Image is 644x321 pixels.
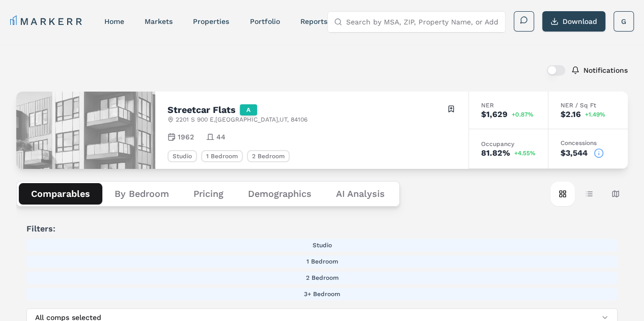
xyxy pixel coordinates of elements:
[26,223,618,235] span: Filters:
[561,110,581,119] div: $2.16
[167,105,236,114] h2: Streetcar Flats
[26,288,618,300] button: 3+ Bedroom
[247,150,290,162] div: 2 Bedroom
[167,150,197,162] div: Studio
[26,239,618,251] button: Studio
[10,14,84,28] a: MARKERR
[26,255,618,268] button: 1 Bedroom
[102,183,181,205] button: By Bedroom
[236,183,324,205] button: Demographics
[583,67,628,74] label: Notifications
[561,149,587,157] div: $3,544
[561,140,615,146] div: Concessions
[324,183,397,205] button: AI Analysis
[201,150,243,162] div: 1 Bedroom
[542,11,605,32] button: Download
[561,102,615,108] div: NER / Sq Ft
[216,132,226,142] span: 44
[178,132,194,142] span: 1962
[512,111,534,118] span: +0.87%
[19,183,102,205] button: Comparables
[26,272,618,284] button: 2 Bedroom
[145,17,173,25] a: markets
[481,149,510,157] div: 81.82%
[181,183,236,205] button: Pricing
[176,115,307,124] span: 2201 S 900 E , [GEOGRAPHIC_DATA] , UT , 84106
[346,12,499,32] input: Search by MSA, ZIP, Property Name, or Address
[481,102,536,108] div: NER
[621,16,626,26] span: G
[585,111,605,118] span: +1.49%
[193,17,229,25] a: properties
[300,17,327,25] a: reports
[481,110,508,119] div: $1,629
[613,11,634,32] button: G
[104,17,124,25] a: home
[514,150,536,156] span: +4.55%
[240,104,257,115] div: A
[481,141,536,147] div: Occupancy
[249,17,279,25] a: Portfolio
